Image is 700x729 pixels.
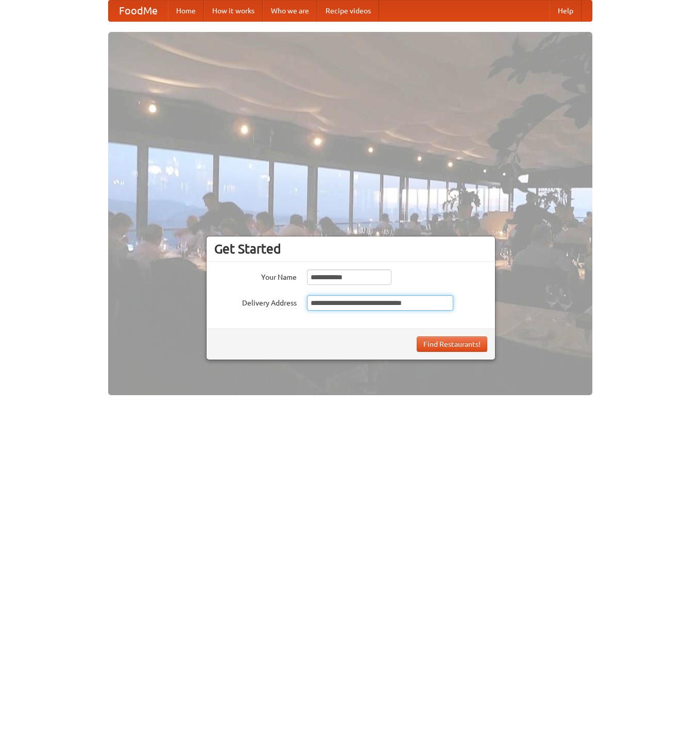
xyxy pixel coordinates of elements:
a: Who we are [263,1,317,21]
button: Find Restaurants! [417,336,487,352]
label: Your Name [214,269,297,282]
label: Delivery Address [214,295,297,308]
a: FoodMe [109,1,168,21]
a: How it works [204,1,263,21]
h3: Get Started [214,241,487,257]
a: Home [168,1,204,21]
a: Help [550,1,582,21]
a: Recipe videos [317,1,379,21]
